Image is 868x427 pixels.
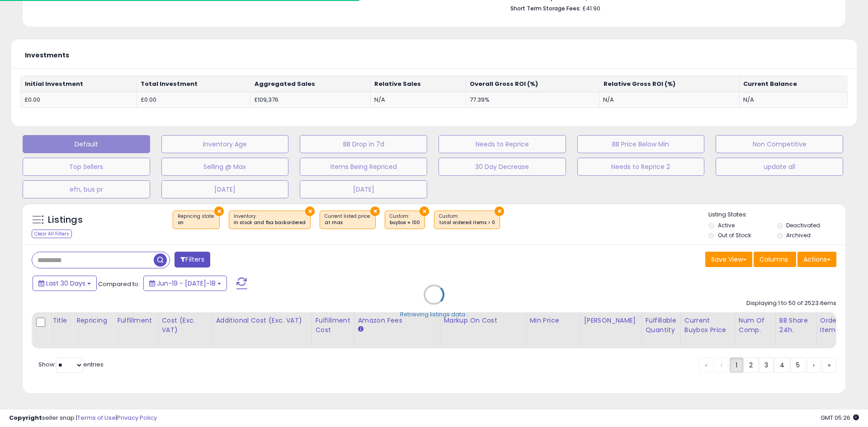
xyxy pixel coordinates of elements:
[300,158,427,176] button: Items Being Repriced
[161,158,289,176] button: Selling @ Max
[466,92,599,108] td: 77.39%
[716,158,843,176] button: update all
[370,76,466,92] th: Relative Sales
[23,135,150,153] button: Default
[117,413,157,422] a: Privacy Policy
[821,413,859,422] span: 2025-08-18 05:26 GMT
[466,76,599,92] th: Overall Gross ROI (%)
[739,76,847,92] th: Current Balance
[439,158,566,176] button: 30 Day Decrease
[137,92,250,108] td: £0.00
[577,158,705,176] button: Needs to Reprice 2
[77,413,116,422] a: Terms of Use
[716,135,843,153] button: Non Competitive
[300,180,427,198] button: [DATE]
[599,92,740,108] td: N/A
[577,135,705,153] button: BB Price Below Min
[23,180,150,198] button: efn, bus pr
[161,180,289,198] button: [DATE]
[582,4,600,13] span: £41.90
[250,92,371,108] td: £109,376
[400,310,468,319] div: Retrieving listings data..
[25,52,69,59] h5: Investments
[23,158,150,176] button: Top Sellers
[439,135,566,153] button: Needs to Reprice
[161,135,289,153] button: Inventory Age
[510,5,581,12] b: Short Term Storage Fees:
[9,414,157,422] div: seller snap | |
[250,76,371,92] th: Aggregated Sales
[599,76,740,92] th: Relative Gross ROI (%)
[300,135,427,153] button: BB Drop in 7d
[21,76,137,92] th: Initial Investment
[739,92,847,108] td: N/A
[370,92,466,108] td: N/A
[9,413,42,422] strong: Copyright
[21,92,137,108] td: £0.00
[137,76,250,92] th: Total Investment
